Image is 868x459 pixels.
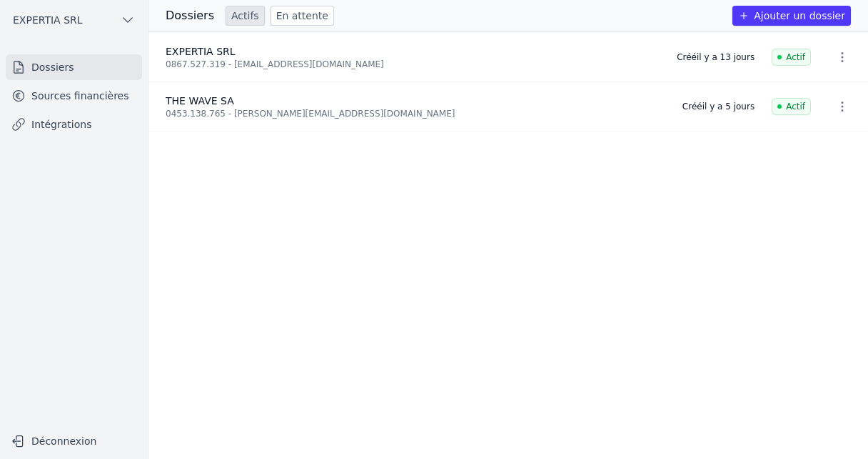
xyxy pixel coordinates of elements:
[6,54,142,80] a: Dossiers
[6,430,142,453] button: Déconnexion
[166,95,234,107] span: THE WAVE SA
[6,83,142,109] a: Sources financières
[166,108,665,119] div: 0453.138.765 - [PERSON_NAME][EMAIL_ADDRESS][DOMAIN_NAME]
[677,51,755,63] div: Créé il y a 13 jours
[166,46,236,57] span: EXPERTIA SRL
[682,101,755,112] div: Créé il y a 5 jours
[166,59,660,70] div: 0867.527.319 - [EMAIL_ADDRESS][DOMAIN_NAME]
[226,6,265,26] a: Actifs
[772,98,811,115] span: Actif
[13,13,83,27] span: EXPERTIA SRL
[732,6,851,26] button: Ajouter un dossier
[271,6,334,26] a: En attente
[166,7,214,24] h3: Dossiers
[6,112,142,137] a: Intégrations
[6,9,142,31] button: EXPERTIA SRL
[772,49,811,66] span: Actif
